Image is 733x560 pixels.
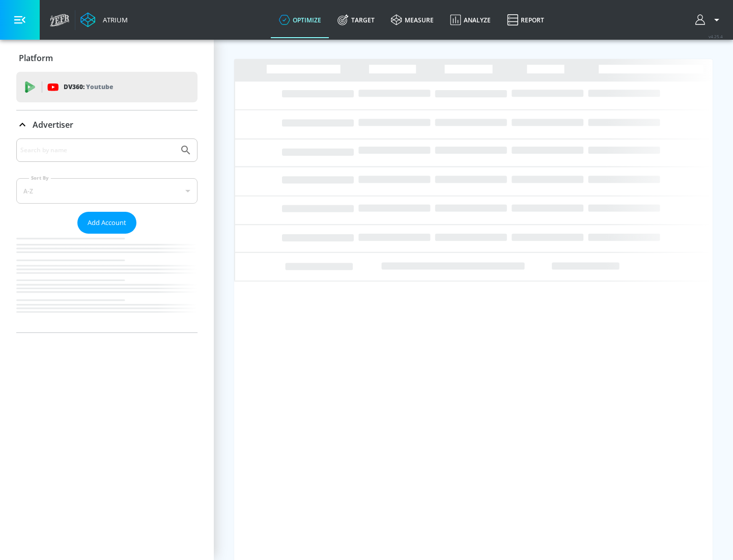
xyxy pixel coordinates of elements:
[16,44,198,72] div: Platform
[383,2,442,38] a: measure
[29,175,51,181] label: Sort By
[88,217,126,229] span: Add Account
[86,81,113,92] p: Youtube
[442,2,499,38] a: Analyze
[99,15,128,24] div: Atrium
[20,144,175,157] input: Search by name
[16,178,198,204] div: A-Z
[80,12,128,27] a: Atrium
[16,234,198,332] nav: list of Advertiser
[64,81,113,93] p: DV360:
[499,2,552,38] a: Report
[33,119,73,130] p: Advertiser
[329,2,383,38] a: Target
[77,212,136,234] button: Add Account
[16,138,198,332] div: Advertiser
[19,52,53,64] p: Platform
[16,72,198,102] div: DV360: Youtube
[709,34,723,39] span: v 4.25.4
[16,110,198,139] div: Advertiser
[271,2,329,38] a: optimize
